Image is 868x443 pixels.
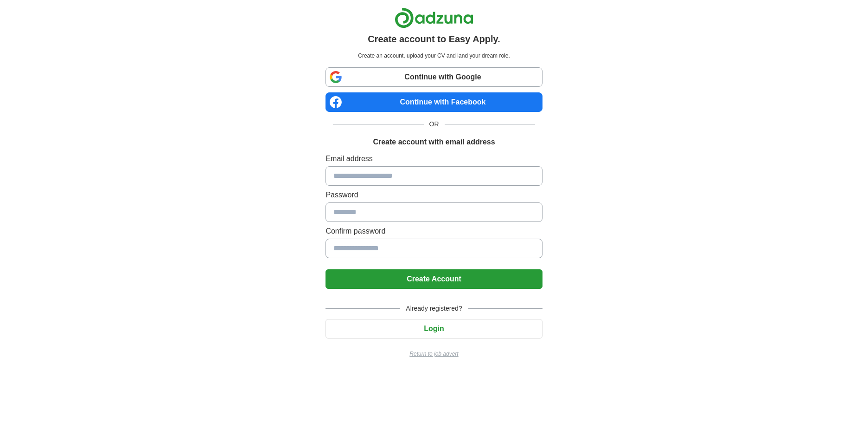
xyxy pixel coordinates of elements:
[395,7,473,28] img: Adzuna logo
[325,325,542,332] a: Login
[325,92,542,112] a: Continue with Facebook
[325,319,542,339] button: Login
[424,119,445,129] span: OR
[325,67,542,87] a: Continue with Google
[325,189,542,201] label: Password
[325,350,542,358] a: Return to job advert
[325,153,542,164] label: Email address
[325,226,542,237] label: Confirm password
[368,32,500,46] h1: Create account to Easy Apply.
[325,269,542,289] button: Create Account
[400,304,467,313] span: Already registered?
[373,137,495,148] h1: Create account with email address
[327,52,540,60] p: Create an account, upload your CV and land your dream role.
